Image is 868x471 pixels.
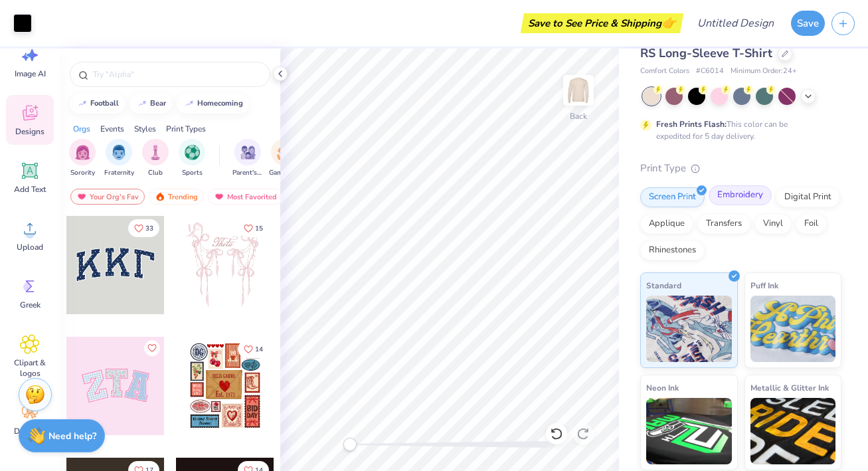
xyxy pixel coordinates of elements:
button: filter button [142,139,169,178]
button: filter button [232,139,263,178]
span: Decorate [14,426,46,436]
div: Accessibility label [343,438,357,451]
span: # C6014 [696,66,724,77]
div: filter for Game Day [269,139,300,178]
img: most_fav.gif [214,192,224,201]
div: filter for Sorority [69,139,96,178]
div: filter for Fraternity [104,139,134,178]
img: Club Image [148,145,163,160]
span: Sorority [70,168,95,178]
img: trend_line.gif [184,100,195,108]
button: Like [238,219,269,237]
img: Metallic & Glitter Ink [750,398,836,464]
strong: Fresh Prints Flash: [656,119,727,130]
div: filter for Parent's Weekend [232,139,263,178]
img: Parent's Weekend Image [240,145,256,160]
div: Rhinestones [640,240,705,260]
div: Events [100,123,124,135]
div: filter for Sports [179,139,205,178]
button: football [70,94,125,114]
img: Standard [646,296,732,362]
div: Vinyl [754,214,792,234]
span: Image AI [15,68,46,79]
button: bear [130,94,172,114]
button: filter button [269,139,300,178]
img: Fraternity Image [112,145,126,160]
span: Club [148,168,163,178]
div: Print Types [166,123,206,135]
span: Designs [15,126,44,137]
button: filter button [179,139,205,178]
div: This color can be expedited for 5 day delivery. [656,118,820,142]
div: homecoming [197,100,243,107]
span: 33 [145,225,153,232]
div: Screen Print [640,187,705,207]
span: Neon Ink [646,381,679,395]
button: Like [128,219,159,237]
img: Back [565,77,592,104]
button: filter button [104,139,134,178]
span: Add Text [14,184,46,195]
div: Print Type [640,161,841,176]
button: homecoming [177,94,249,114]
img: trending.gif [155,192,165,201]
input: Untitled Design [687,10,784,37]
img: trend_line.gif [137,100,147,108]
span: 14 [255,346,263,353]
img: Puff Ink [750,296,836,362]
div: Trending [149,189,204,205]
button: filter button [69,139,96,178]
button: Save [791,11,825,36]
div: football [90,100,119,107]
div: Embroidery [709,185,772,205]
span: Fraternity [104,168,134,178]
span: Greek [20,300,41,310]
div: Foil [796,214,827,234]
button: Like [238,340,269,358]
div: Digital Print [776,187,840,207]
div: Applique [640,214,693,234]
span: Puff Ink [750,278,778,292]
strong: Need help? [48,430,96,442]
span: Minimum Order: 24 + [731,66,797,77]
span: Standard [646,278,681,292]
img: most_fav.gif [76,192,87,201]
span: Upload [17,242,43,252]
img: Sorority Image [75,145,90,160]
div: Orgs [73,123,90,135]
span: Clipart & logos [8,357,52,379]
span: Comfort Colors [640,66,689,77]
div: Your Org's Fav [70,189,145,205]
img: trend_line.gif [77,100,88,108]
button: Like [144,340,160,356]
div: Back [570,110,587,122]
div: filter for Club [142,139,169,178]
span: 15 [255,225,263,232]
div: Styles [134,123,156,135]
span: Parent's Weekend [232,168,263,178]
span: Sports [182,168,203,178]
span: 👉 [661,15,676,31]
div: Transfers [697,214,750,234]
div: bear [150,100,166,107]
img: Game Day Image [277,145,292,160]
span: Metallic & Glitter Ink [750,381,829,395]
img: Neon Ink [646,398,732,464]
span: Game Day [269,168,300,178]
input: Try "Alpha" [92,68,262,81]
div: Most Favorited [208,189,283,205]
img: Sports Image [185,145,200,160]
div: Save to See Price & Shipping [524,13,680,33]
